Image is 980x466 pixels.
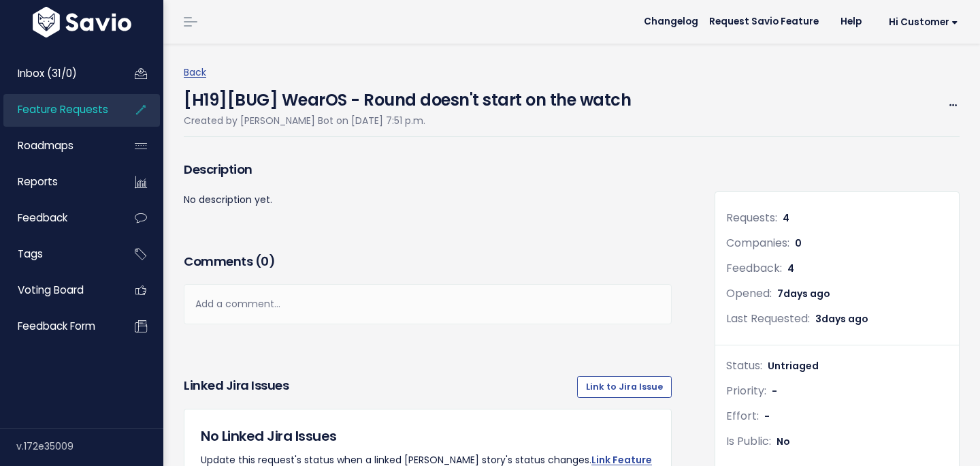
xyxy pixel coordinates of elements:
span: days ago [821,312,868,326]
span: Feedback [18,211,67,225]
span: 4 [787,262,794,275]
h3: Linked Jira issues [184,376,289,398]
span: Created by [PERSON_NAME] Bot on [DATE] 7:51 p.m. [184,114,425,127]
a: Feedback form [3,311,113,342]
span: Status: [726,358,762,373]
span: days ago [783,287,830,300]
span: Requests: [726,210,777,226]
div: Add a comment... [184,284,672,324]
span: Changelog [644,17,698,27]
span: 7 [777,287,830,300]
span: Tags [18,247,43,261]
span: Untriaged [768,359,819,373]
span: Is Public: [726,433,771,449]
span: Roadmaps [18,138,73,153]
a: Help [830,12,872,32]
span: Feedback form [18,319,95,333]
span: No [777,435,790,448]
span: Last Requested: [726,311,810,326]
span: Effort: [726,408,759,424]
a: Voting Board [3,275,113,306]
span: Feedback: [726,260,782,276]
a: Back [184,65,206,79]
a: Feature Requests [3,94,113,125]
span: Reports [18,174,58,189]
span: Voting Board [18,283,84,297]
a: Hi Customer [872,12,969,33]
a: Request Savio Feature [698,12,830,32]
span: 0 [795,236,802,250]
span: Opened: [726,285,772,301]
p: No description yet. [184,191,672,208]
span: 4 [783,211,789,225]
span: 3 [815,312,868,326]
span: Companies: [726,235,789,251]
h4: [H19][BUG] WearOS - Round doesn't start on the watch [184,81,631,112]
h3: Comments ( ) [184,252,672,271]
a: Reports [3,166,113,198]
span: - [764,409,770,423]
span: Inbox (31/0) [18,66,77,80]
span: - [772,384,777,398]
a: Feedback [3,202,113,234]
a: Tags [3,238,113,270]
h5: No Linked Jira Issues [201,426,655,446]
a: Inbox (31/0) [3,58,113,89]
span: Feature Requests [18,102,108,117]
a: Link to Jira Issue [577,376,672,398]
span: Priority: [726,383,766,399]
span: Hi Customer [889,17,958,27]
a: Roadmaps [3,130,113,161]
img: logo-white.9d6f32f41409.svg [29,7,135,37]
div: v.172e35009 [16,429,163,464]
h3: Description [184,160,672,179]
span: 0 [261,253,269,270]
